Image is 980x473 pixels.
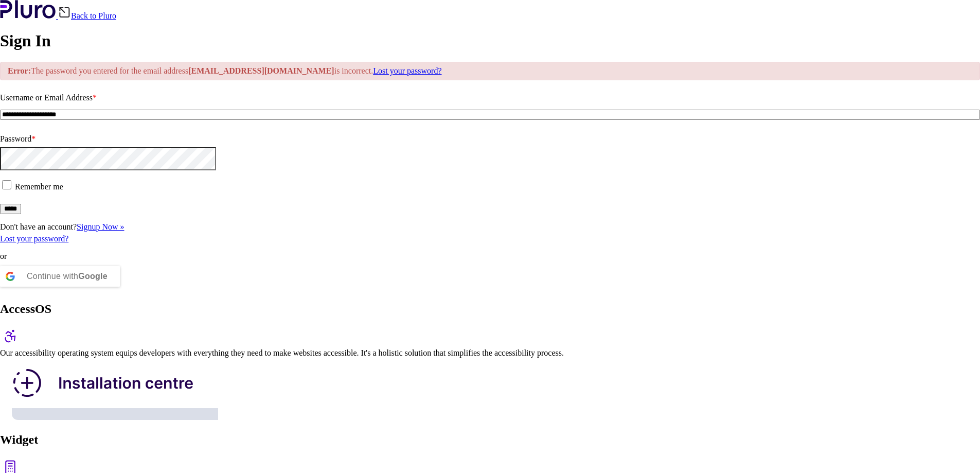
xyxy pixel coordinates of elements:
a: Lost your password? [373,66,441,75]
input: Remember me [2,180,11,189]
a: Signup Now » [77,222,124,231]
a: Back to Pluro [58,11,116,20]
b: Google [78,272,108,281]
div: Continue with [27,266,108,287]
strong: [EMAIL_ADDRESS][DOMAIN_NAME] [188,66,334,75]
img: Back icon [58,6,71,19]
p: The password you entered for the email address is incorrect. [8,66,961,76]
strong: Error: [8,66,31,75]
